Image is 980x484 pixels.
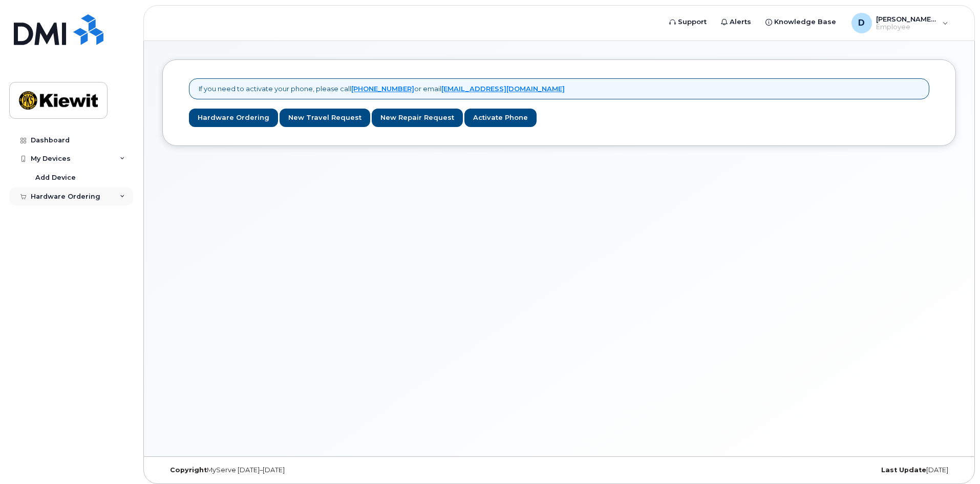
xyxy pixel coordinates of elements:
[351,85,414,93] a: [PHONE_NUMBER]
[189,109,278,128] a: Hardware Ordering
[372,109,463,128] a: New Repair Request
[935,439,972,476] iframe: Messenger Launcher
[441,85,565,93] a: [EMAIL_ADDRESS][DOMAIN_NAME]
[280,109,370,128] a: New Travel Request
[170,466,207,474] strong: Copyright
[199,84,565,94] p: If you need to activate your phone, please call or email
[691,466,956,474] div: [DATE]
[464,109,537,128] a: Activate Phone
[162,466,427,474] div: MyServe [DATE]–[DATE]
[881,466,926,474] strong: Last Update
